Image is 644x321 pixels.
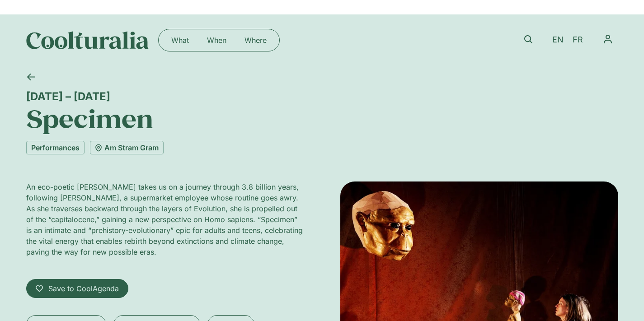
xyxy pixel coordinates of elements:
[548,33,568,47] a: EN
[162,33,198,47] a: What
[198,33,235,47] a: When
[90,141,164,154] a: Am Stram Gram
[597,29,618,50] nav: Menu
[48,283,119,294] span: Save to CoolAgenda
[26,181,304,257] p: An eco-poetic [PERSON_NAME] takes us on a journey through 3.8 billion years, following [PERSON_NA...
[26,103,618,134] h1: Specimen
[235,33,276,47] a: Where
[597,29,618,50] button: Menu Toggle
[552,35,564,45] span: EN
[26,279,128,298] a: Save to CoolAgenda
[26,90,618,103] div: [DATE] – [DATE]
[162,33,276,47] nav: Menu
[26,141,85,154] a: Performances
[568,33,588,47] a: FR
[573,35,583,45] span: FR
